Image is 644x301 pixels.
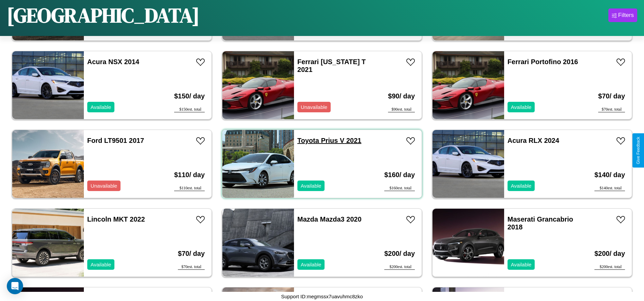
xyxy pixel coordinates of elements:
[511,102,532,112] p: Available
[384,264,415,270] div: $ 200 est. total
[91,181,117,190] p: Unavailable
[598,107,625,112] div: $ 70 est. total
[174,86,205,107] h3: $ 150 / day
[508,58,578,65] a: Ferrari Portofino 2016
[87,215,145,223] a: Lincoln MKT 2022
[174,107,205,112] div: $ 150 est. total
[87,58,139,65] a: Acura NSX 2014
[388,86,415,107] h3: $ 90 / day
[594,164,625,186] h3: $ 140 / day
[297,137,362,144] a: Toyota Prius V 2021
[511,260,532,269] p: Available
[297,215,362,223] a: Mazda Mazda3 2020
[91,102,111,112] p: Available
[508,215,573,231] a: Maserati Grancabrio 2018
[508,137,559,144] a: Acura RLX 2024
[7,278,23,294] div: Open Intercom Messenger
[594,186,625,191] div: $ 140 est. total
[174,186,205,191] div: $ 110 est. total
[301,260,321,269] p: Available
[301,181,321,190] p: Available
[384,243,415,264] h3: $ 200 / day
[388,107,415,112] div: $ 90 est. total
[301,102,327,112] p: Unavailable
[636,137,641,164] div: Give Feedback
[178,243,205,264] h3: $ 70 / day
[384,186,415,191] div: $ 160 est. total
[91,260,111,269] p: Available
[178,264,205,270] div: $ 70 est. total
[297,58,366,73] a: Ferrari [US_STATE] T 2021
[87,137,144,144] a: Ford LT9501 2017
[281,292,363,301] p: Support ID: megmssx7uavuhmc8zko
[511,181,532,190] p: Available
[7,1,200,29] h1: [GEOGRAPHIC_DATA]
[618,12,634,19] div: Filters
[594,243,625,264] h3: $ 200 / day
[174,164,205,186] h3: $ 110 / day
[594,264,625,270] div: $ 200 est. total
[384,164,415,186] h3: $ 160 / day
[598,86,625,107] h3: $ 70 / day
[608,8,637,22] button: Filters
